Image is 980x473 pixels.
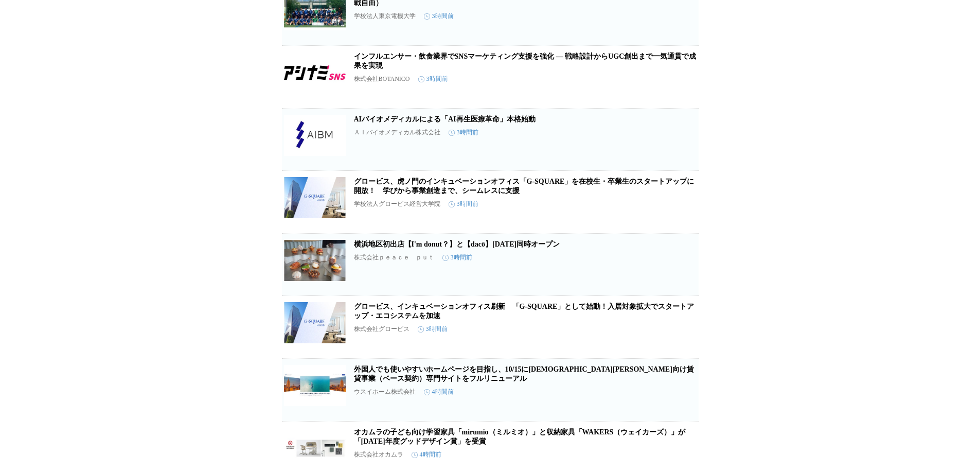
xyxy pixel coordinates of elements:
[442,253,472,262] time: 3時間前
[449,200,478,208] time: 3時間前
[354,52,697,69] a: インフルエンサー・飲食業界でSNSマーケティング支援を強化 ― 戦略設計からUGC創出まで一気通貫で成果を実現
[284,240,346,281] img: 横浜地区初出店【I'm donut？】と【dacō】10/17（金）同時オープン
[284,302,346,343] img: グロービス、インキュベーションオフィス刷新 「G-SQUARE」として始動！入居対象拡大でスタートアップ・エコシステムを加速
[354,253,434,262] p: 株式会社ｐｅａｃｅ ｐｕｔ
[354,128,440,137] p: ＡＩバイオメディカル株式会社
[354,428,686,445] a: オカムラの子ども向け学習家具「mirumio（ミルミオ）」と収納家具「WAKERS（ウェイカーズ）」が「[DATE]年度グッドデザイン賞」を受賞
[418,75,448,83] time: 3時間前
[449,128,478,137] time: 3時間前
[354,200,440,208] p: 学校法人グロービス経営大学院
[424,12,454,21] time: 3時間前
[354,178,694,195] a: グロービス、虎ノ門のインキュベーションオフィス「G-SQUARE」を在校生・卒業生のスタートアップに開放！ 学びから事業創造まで、シームレスに支援
[284,115,346,156] img: AIバイオメディカルによる「AI再生医療革命」本格始動
[354,325,409,334] p: 株式会社グロービス
[412,450,441,459] time: 4時間前
[284,52,346,93] img: インフルエンサー・飲食業界でSNSマーケティング支援を強化 ― 戦略設計からUGC創出まで一気通貫で成果を実現
[284,428,346,469] img: オカムラの子ども向け学習家具「mirumio（ミルミオ）」と収納家具「WAKERS（ウェイカーズ）」が「2025年度グッドデザイン賞」を受賞
[354,450,403,459] p: 株式会社オカムラ
[354,75,410,83] p: 株式会社BOTANICO
[424,388,454,396] time: 4時間前
[354,388,416,396] p: ウスイホーム株式会社
[354,303,694,320] a: グロービス、インキュベーションオフィス刷新 「G-SQUARE」として始動！入居対象拡大でスタートアップ・エコシステムを加速
[418,325,448,334] time: 3時間前
[284,177,346,218] img: グロービス、虎ノ門のインキュベーションオフィス「G-SQUARE」を在校生・卒業生のスタートアップに開放！ 学びから事業創造まで、シームレスに支援
[354,240,560,248] a: 横浜地区初出店【I'm donut？】と【dacō】[DATE]同時オープン
[354,365,694,382] a: 外国人でも使いやすいホームページを目指し、10/15に[DEMOGRAPHIC_DATA][PERSON_NAME]向け賃貸事業（ベース契約）専門サイトをフルリニューアル
[354,115,536,123] a: AIバイオメディカルによる「AI再生医療革命」本格始動
[354,12,416,21] p: 学校法人東京電機大学
[284,365,346,406] img: 外国人でも使いやすいホームページを目指し、10/15に米海軍向け賃貸事業（ベース契約）専門サイトをフルリニューアル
